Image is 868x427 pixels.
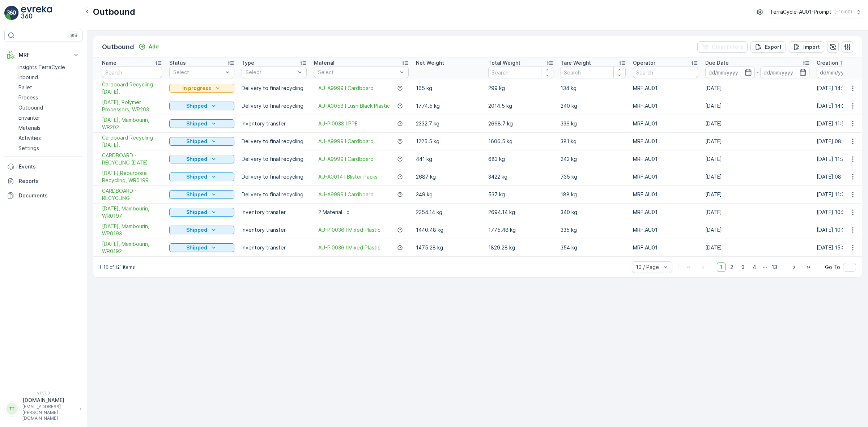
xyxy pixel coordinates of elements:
p: 2694.14 kg [488,209,553,216]
p: 2354.14 kg [416,209,481,216]
span: [DATE], Polymer Processors, WR203 [102,99,162,113]
p: Envanter [18,114,40,121]
span: Go To [825,264,840,271]
td: [DATE] [702,115,813,133]
p: MRF.AU01 [633,102,698,110]
p: MRF.AU01 [633,138,698,145]
a: Settings [16,143,82,153]
p: Delivery to final recycling [242,155,307,163]
p: Inventory transfer [242,120,307,127]
p: 537 kg [488,191,553,198]
td: [DATE] [702,168,813,186]
td: [DATE] [702,80,813,97]
a: Outbound [16,103,82,113]
a: AU-PI0038 I PPE [318,120,358,127]
button: Shipped [169,208,234,217]
p: - [756,68,759,77]
p: ... [763,262,767,272]
a: Activities [16,133,82,143]
p: 381 kg [561,138,626,145]
button: TerraCycle-AU01-Prompt(+10:00) [770,6,862,18]
a: 07/08/2025, Mambourin, WR0192 [102,240,162,255]
span: AU-PI0036 I Mixed Plastic [318,244,380,251]
span: [DATE], Mambourin, WR202 [102,116,162,131]
p: MRF.AU01 [633,226,698,234]
p: Add [149,43,159,50]
p: Select [173,69,223,76]
button: Shipped [169,102,234,110]
p: Settings [18,145,39,152]
img: logo [4,6,19,20]
p: Delivery to final recycling [242,173,307,180]
span: CARDBOARD - RECYCLING [DATE] [102,152,162,166]
p: 349 kg [416,191,481,198]
p: 2668.7 kg [488,120,553,127]
span: 13 [769,262,780,272]
p: 134 kg [561,85,626,92]
p: 2 Material [318,209,342,216]
span: [DATE], Mambourin, WR0193 [102,223,162,237]
p: 1-10 of 121 items [99,264,135,270]
a: AU-A9999 I Cardboard [318,85,374,92]
p: 441 kg [416,155,481,163]
a: Pallet [16,82,82,93]
img: logo_light-DOdMpM7g.png [21,6,52,20]
input: dd/mm/yyyy [760,67,810,78]
span: AU-A9999 I Cardboard [318,138,374,145]
input: Search [633,67,698,78]
p: MRF.AU01 [633,209,698,216]
p: Inventory transfer [242,226,307,234]
p: Shipped [186,244,207,251]
p: MRF.AU01 [633,85,698,92]
td: [DATE] [702,133,813,150]
p: Inventory transfer [242,244,307,251]
span: [DATE], Mambourin, WR0197 [102,205,162,219]
button: Shipped [169,119,234,128]
span: AU-A0058 I Lush Black Plastic [318,102,390,110]
a: AU-PI0036 I Mixed Plastic [318,226,380,234]
a: AU-A0014 I Blister Packs [318,173,378,180]
span: Cardboard Recycling - [DATE]. [102,81,162,95]
a: Documents [4,188,82,203]
p: ( +10:00 ) [834,9,852,15]
p: Operator [633,59,655,67]
button: Shipped [169,226,234,234]
span: [DATE],Repurpose Recycling, WR0199 [102,170,162,184]
p: Import [803,43,820,51]
p: 335 kg [561,226,626,234]
p: 340 kg [561,209,626,216]
a: 02/09/2025,Repurpose Recycling, WR0199 [102,170,162,184]
p: Net Weight [416,59,444,67]
a: Reports [4,174,82,188]
p: [DOMAIN_NAME] [22,397,76,404]
a: CARDBOARD - RECYCLING [102,187,162,202]
button: Clear Filters [697,41,748,53]
button: Shipped [169,243,234,252]
p: MRF [19,51,68,59]
span: 4 [749,262,759,272]
td: [DATE] [702,150,813,168]
p: Events [19,163,80,170]
p: Materials [18,124,41,132]
p: Status [169,59,186,67]
p: Shipped [186,138,207,145]
input: Search [102,67,162,78]
span: 2 [727,262,737,272]
a: AU-A9999 I Cardboard [318,155,374,163]
p: MRF.AU01 [633,191,698,198]
a: AU-A9999 I Cardboard [318,191,374,198]
a: Events [4,159,82,174]
p: Shipped [186,226,207,234]
a: 23/09/2025, Mambourin, WR202 [102,116,162,131]
span: [DATE], Mambourin, WR0192 [102,240,162,255]
p: 188 kg [561,191,626,198]
td: [DATE] [702,186,813,204]
button: In progress [169,84,234,93]
p: Delivery to final recycling [242,138,307,145]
